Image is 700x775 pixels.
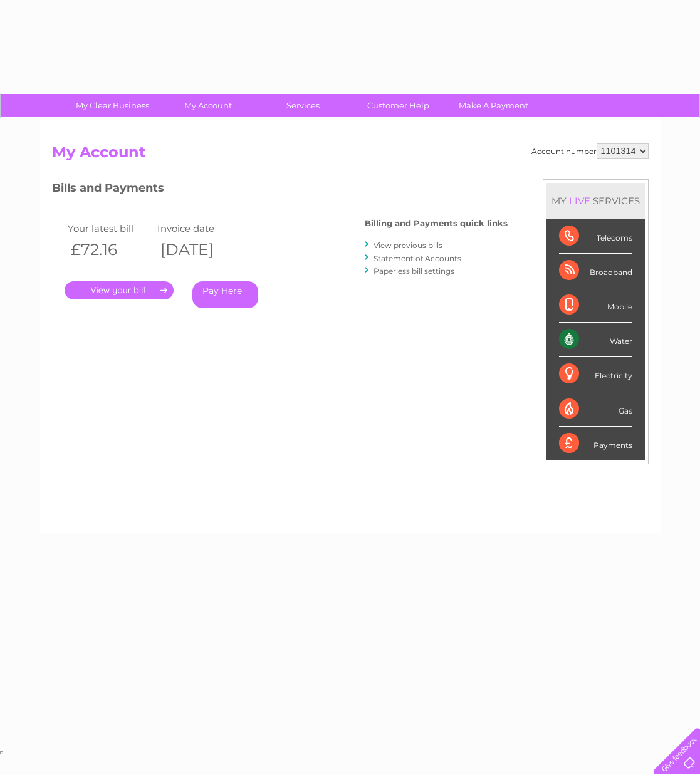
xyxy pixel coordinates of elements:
[156,94,259,117] a: My Account
[154,237,244,263] th: [DATE]
[192,281,258,308] a: Pay Here
[559,254,632,288] div: Broadband
[546,183,645,219] div: MY SERVICES
[365,219,508,228] h4: Billing and Payments quick links
[251,94,355,117] a: Services
[531,143,649,159] div: Account number
[65,220,155,237] td: Your latest bill
[374,241,442,250] a: View previous bills
[61,94,164,117] a: My Clear Business
[442,94,545,117] a: Make A Payment
[567,195,593,207] div: LIVE
[374,254,461,263] a: Statement of Accounts
[559,288,632,323] div: Mobile
[374,266,454,276] a: Paperless bill settings
[154,220,244,237] td: Invoice date
[559,392,632,427] div: Gas
[52,143,649,167] h2: My Account
[559,357,632,392] div: Electricity
[559,219,632,254] div: Telecoms
[65,281,174,299] a: .
[347,94,450,117] a: Customer Help
[559,427,632,460] div: Payments
[52,179,508,201] h3: Bills and Payments
[65,237,155,263] th: £72.16
[559,323,632,357] div: Water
